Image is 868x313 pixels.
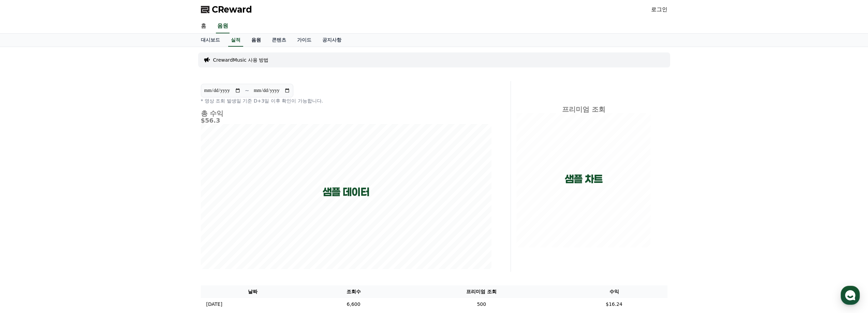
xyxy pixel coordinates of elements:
[245,87,249,95] p: ~
[201,97,491,104] p: * 영상 조회 발생일 기준 D+3일 이후 확인이 가능합니다.
[21,226,26,232] span: 홈
[206,301,222,308] p: [DATE]
[212,4,252,15] span: CReward
[213,57,269,63] a: CrewardMusic 사용 방법
[565,173,603,185] p: 샘플 차트
[62,226,71,232] span: 대화
[45,216,88,233] a: 대화
[201,4,252,15] a: CReward
[88,216,131,233] a: 설정
[323,186,369,198] p: 샘플 데이터
[228,34,243,47] a: 실적
[317,34,347,47] a: 공지사항
[561,285,667,298] th: 수익
[2,216,45,233] a: 홈
[195,34,225,47] a: 대시보드
[201,110,491,117] h4: 총 수익
[216,19,230,33] a: 음원
[201,285,305,298] th: 날짜
[651,5,667,14] a: 로그인
[561,298,667,311] td: $16.24
[246,34,266,47] a: 음원
[402,285,561,298] th: 프리미엄 조회
[292,34,317,47] a: 가이드
[201,117,491,124] h5: $56.3
[305,298,402,311] td: 6,600
[305,285,402,298] th: 조회수
[402,298,561,311] td: 500
[516,106,651,113] h4: 프리미엄 조회
[195,19,212,33] a: 홈
[266,34,292,47] a: 콘텐츠
[105,226,114,232] span: 설정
